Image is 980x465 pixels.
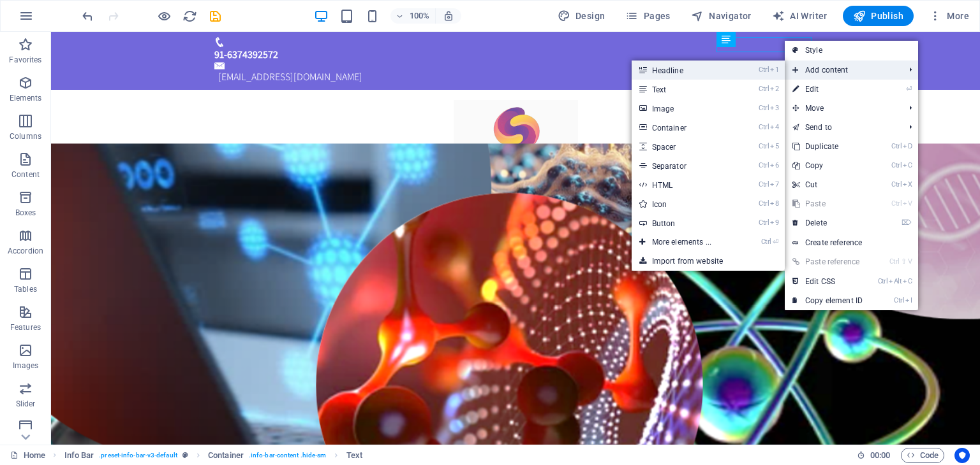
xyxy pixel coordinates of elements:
i: Ctrl [759,142,769,150]
span: 00 00 [870,448,890,463]
a: Ctrl3Image [632,99,737,118]
i: ⌦ [902,218,912,227]
i: ⏎ [906,85,912,93]
button: Pages [620,6,675,26]
i: Ctrl [759,66,769,74]
a: Style [785,41,918,60]
i: Ctrl [761,238,771,246]
span: Publish [853,10,903,22]
h6: 100% [410,8,430,24]
button: 100% [390,8,436,24]
span: . info-bar-content .hide-sm [249,448,326,463]
i: C [903,277,912,285]
i: Ctrl [759,218,769,227]
span: More [929,10,969,22]
button: Publish [843,6,914,26]
p: Content [11,169,40,180]
a: Import from website [632,252,785,271]
i: 1 [770,66,778,74]
span: Add content [785,61,899,80]
i: Ctrl [759,123,769,131]
a: Create reference [785,233,918,252]
a: CtrlVPaste [785,194,870,213]
i: Undo: Change image (Ctrl+Z) [80,9,95,24]
i: Ctrl [759,161,769,169]
span: Design [558,10,605,22]
span: Navigator [691,10,752,22]
i: This element is a customizable preset [182,452,188,459]
i: ⇧ [901,257,907,266]
i: Reload page [182,9,197,24]
button: Click here to leave preview mode and continue editing [156,8,172,24]
a: Ctrl9Button [632,213,737,232]
i: 8 [770,199,778,208]
p: Images [13,361,39,371]
div: Design (Ctrl+Alt+Y) [553,6,611,26]
i: 4 [770,123,778,131]
p: Favorites [9,55,41,65]
i: Ctrl [894,296,904,304]
a: CtrlXCut [785,175,870,194]
button: Code [901,448,944,463]
button: Navigator [686,6,757,26]
button: reload [182,8,197,24]
a: Ctrl6Separator [632,156,737,175]
button: Design [553,6,611,26]
p: Tables [14,284,37,294]
i: I [905,296,912,304]
span: Click to select. Double-click to edit [346,448,362,463]
a: Ctrl7HTML [632,175,737,194]
a: CtrlDDuplicate [785,137,870,156]
i: X [903,180,912,189]
a: CtrlCCopy [785,156,870,175]
i: Ctrl [759,85,769,93]
span: AI Writer [772,10,828,22]
i: 7 [770,180,778,189]
span: 91-6374392572 [163,16,227,29]
p: Elements [10,93,42,103]
a: Ctrl4Container [632,118,737,137]
button: AI Writer [767,6,833,26]
span: Code [907,448,939,463]
button: undo [80,8,95,24]
a: CtrlAltCEdit CSS [785,272,870,291]
a: Ctrl5Spacer [632,137,737,156]
a: Ctrl8Icon [632,194,737,213]
span: : [879,450,881,460]
i: Save (Ctrl+S) [208,9,223,24]
i: Ctrl [759,180,769,189]
i: ⏎ [773,238,778,246]
p: Columns [10,131,41,141]
p: Accordion [8,246,43,256]
i: Ctrl [891,161,902,169]
a: CtrlICopy element ID [785,291,870,310]
a: Ctrl⏎More elements ... [632,232,737,252]
i: 3 [770,104,778,112]
i: V [908,257,912,266]
i: Alt [889,277,902,285]
button: Usercentrics [954,448,970,463]
button: save [207,8,223,24]
span: Click to select. Double-click to edit [64,448,94,463]
i: Ctrl [759,104,769,112]
p: Boxes [15,208,36,218]
i: V [903,199,912,208]
i: 5 [770,142,778,150]
a: Click to cancel selection. Double-click to open Pages [10,448,45,463]
a: ⏎Edit [785,80,870,99]
button: More [924,6,974,26]
span: Click to select. Double-click to edit [208,448,244,463]
a: Ctrl2Text [632,80,737,99]
a: Ctrl1Headline [632,61,737,80]
p: Features [10,322,41,333]
i: 6 [770,161,778,169]
nav: breadcrumb [64,448,362,463]
span: . preset-info-bar-v3-default [99,448,177,463]
a: Send to [785,118,899,137]
i: Ctrl [891,199,902,208]
i: Ctrl [759,199,769,208]
span: Move [785,99,899,118]
i: Ctrl [891,180,902,189]
i: Ctrl [889,257,900,266]
a: ⌦Delete [785,213,870,232]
